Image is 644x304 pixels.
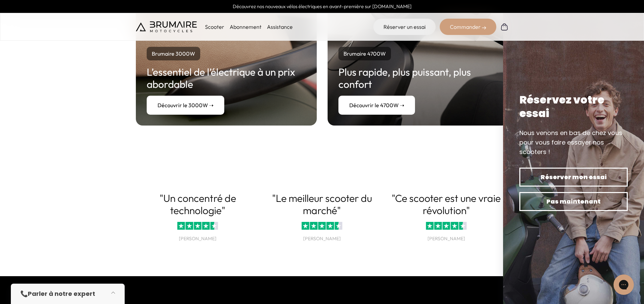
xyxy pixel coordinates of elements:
a: Découvrir le 3000W ➝ [147,96,224,115]
p: "Le meilleur scooter du marché" [260,192,384,216]
p: [PERSON_NAME] [179,235,216,242]
img: trustpilot-stars.png [426,222,466,229]
iframe: Gorgias live chat messenger [610,272,637,297]
p: [PERSON_NAME] [303,235,341,242]
a: Assistance [267,23,293,30]
h2: L’essentiel de l’électrique à un prix abordable [147,66,306,90]
img: right-arrow-2.png [482,26,486,30]
h2: Plus rapide, plus puissant, plus confort [338,66,498,90]
p: Brumaire 3000W [147,47,200,60]
a: Découvrir le 4700W ➝ [338,96,415,115]
img: Brumaire Motocycles [136,21,197,32]
img: trustpilot-stars.png [178,222,218,229]
p: [PERSON_NAME] [428,235,465,242]
div: 4 of 4 [384,192,508,242]
p: Brumaire 4700W [338,47,391,60]
p: "Un concentré de technologie" [136,192,260,216]
img: trustpilot-stars.png [302,222,342,229]
div: 2 of 4 [136,192,260,242]
div: Commander [440,19,496,35]
div: 3 of 4 [260,192,384,242]
img: Panier [500,23,508,31]
p: Scooter [205,23,224,31]
a: Réserver un essai [373,19,436,35]
a: Abonnement [230,23,262,30]
p: "Ce scooter est une vraie révolution" [384,192,508,216]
